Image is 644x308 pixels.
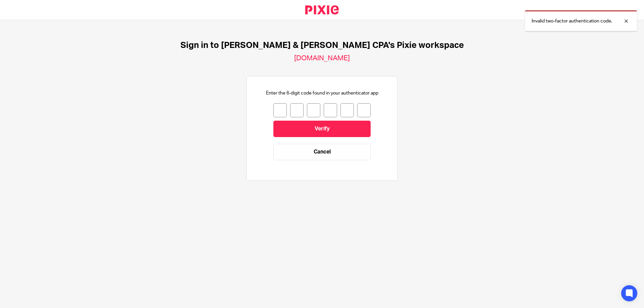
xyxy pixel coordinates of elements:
[266,90,378,97] p: Enter the 6-digit code found in your authenticator app
[532,18,612,24] p: Invalid two-factor authentication code.
[273,121,371,137] input: Verify
[180,40,464,51] h1: Sign in to [PERSON_NAME] & [PERSON_NAME] CPA's Pixie workspace
[273,144,371,160] a: Cancel
[294,54,350,63] h2: [DOMAIN_NAME]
